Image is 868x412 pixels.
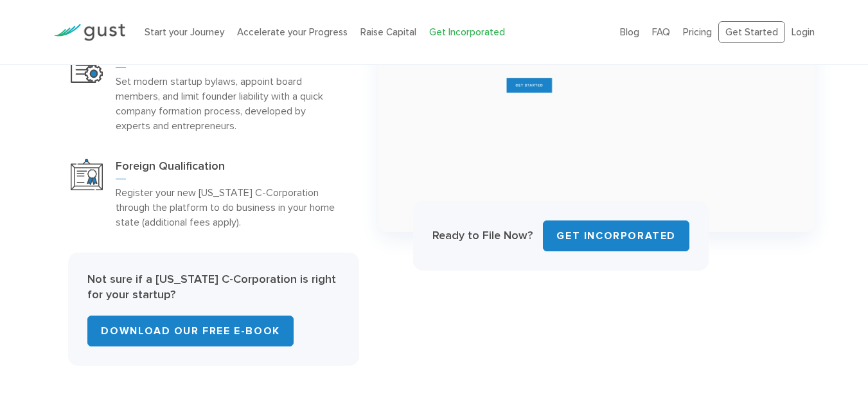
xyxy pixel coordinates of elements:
img: Post Incorporation Setup [71,48,103,82]
a: Pricing [683,26,712,38]
a: FAQ [652,26,670,38]
img: Foreign Qualification [71,159,103,190]
a: Get Started [718,21,785,44]
h3: Foreign Qualification [116,159,342,179]
p: Register your new [US_STATE] C-Corporation through the platform to do business in your home state... [116,185,342,229]
a: Raise Capital [360,26,416,38]
a: Get Incorporated [429,26,505,38]
a: Blog [620,26,639,38]
p: Set modern startup bylaws, appoint board members, and limit founder liability with a quick compan... [116,74,342,133]
a: Login [792,26,815,38]
a: Download Our Free E-Book [87,316,293,346]
img: Gust Logo [53,24,125,41]
a: Accelerate your Progress [237,26,348,38]
p: Not sure if a [US_STATE] C-Corporation is right for your startup? [87,272,340,303]
strong: Ready to File Now? [432,229,533,242]
a: Get INCORPORATED [543,220,689,251]
a: Start your Journey [145,26,224,38]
